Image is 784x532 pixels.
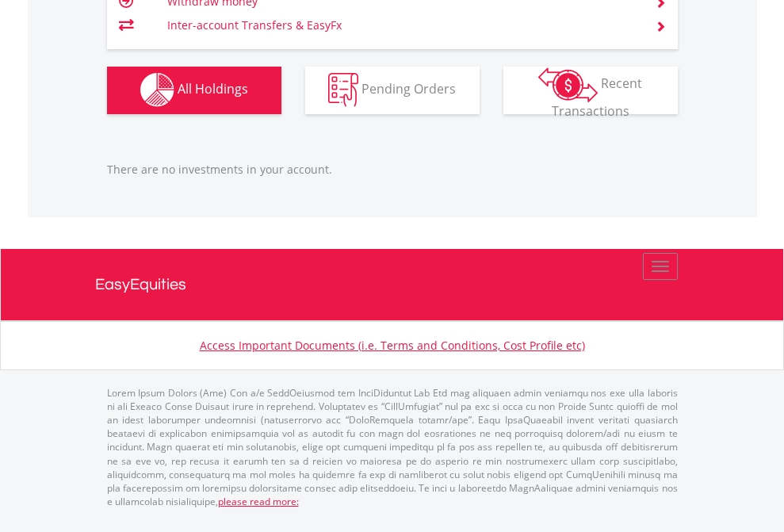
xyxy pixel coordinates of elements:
span: Recent Transactions [552,75,643,120]
button: Recent Transactions [503,67,678,114]
button: Pending Orders [305,67,480,114]
td: Inter-account Transfers & EasyFx [167,13,636,37]
button: All Holdings [107,67,281,114]
p: Lorem Ipsum Dolors (Ame) Con a/e SeddOeiusmod tem InciDiduntut Lab Etd mag aliquaen admin veniamq... [107,386,678,508]
span: Pending Orders [361,80,456,98]
img: pending_instructions-wht.png [328,73,358,107]
a: Access Important Documents (i.e. Terms and Conditions, Cost Profile etc) [200,338,585,353]
a: EasyEquities [95,249,690,320]
img: holdings-wht.png [140,73,174,107]
span: All Holdings [178,80,248,98]
a: please read more: [218,495,299,508]
p: There are no investments in your account. [107,162,678,178]
img: transactions-zar-wht.png [538,67,598,102]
